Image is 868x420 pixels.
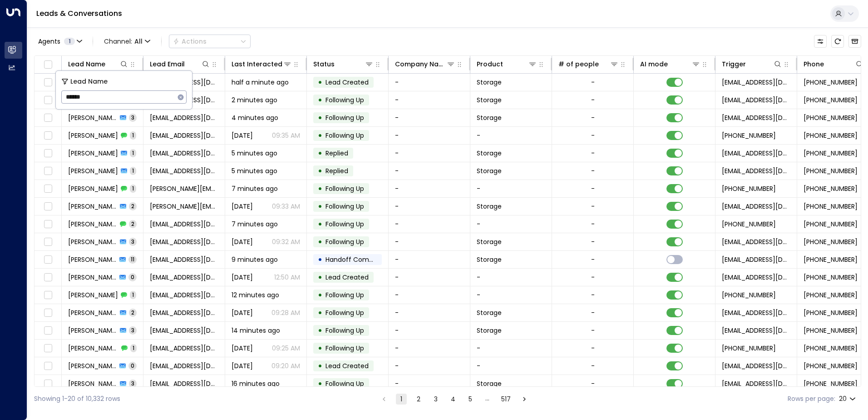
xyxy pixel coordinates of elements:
[839,392,858,405] div: 20
[100,35,154,48] button: Channel:All
[325,361,369,370] span: Lead Created
[232,326,280,335] span: 14 minutes ago
[129,326,137,334] span: 3
[722,290,776,300] span: +447846375248
[318,145,322,161] div: •
[325,149,348,158] span: Replied
[42,236,54,248] span: Toggle select row
[70,76,108,87] span: Lead Name
[232,255,278,264] span: 9 minutes ago
[389,322,470,339] td: -
[519,394,530,405] button: Go to next page
[640,59,700,70] div: AI mode
[232,59,292,70] div: Last Interacted
[42,360,54,372] span: Toggle select row
[150,344,218,353] span: xqin1020@hotmail.com
[42,77,54,88] span: Toggle select row
[129,220,137,228] span: 2
[313,59,374,70] div: Status
[389,91,470,109] td: -
[34,394,120,404] div: Showing 1-20 of 10,332 rows
[804,202,858,211] span: +447931326683
[169,35,251,48] button: Actions
[68,379,117,388] span: Dilsha Junaid
[722,255,790,264] span: leads@space-station.co.uk
[804,273,858,282] span: +447784183222
[150,131,218,140] span: kaisalwali@gmail.com
[232,184,278,193] span: 7 minutes ago
[395,59,446,70] div: Company Name
[477,59,537,70] div: Product
[325,184,364,193] span: Following Up
[477,113,502,122] span: Storage
[150,202,218,211] span: maria.kephalas@kantar.com
[232,113,278,122] span: 4 minutes ago
[38,38,60,45] span: Agents
[274,273,300,282] p: 12:50 AM
[232,131,253,140] span: Aug 30, 2025
[318,376,322,391] div: •
[378,393,530,405] nav: pagination navigation
[325,273,369,282] span: Lead Created
[325,308,364,317] span: Following Up
[395,59,455,70] div: Company Name
[318,128,322,143] div: •
[389,269,470,286] td: -
[558,59,619,70] div: # of people
[128,273,137,281] span: 0
[325,131,364,140] span: Following Up
[318,199,322,214] div: •
[150,59,185,70] div: Lead Email
[722,202,790,211] span: leads@space-station.co.uk
[722,113,790,122] span: leads@space-station.co.uk
[325,78,369,87] span: Lead Created
[591,255,595,264] div: -
[150,273,218,282] span: percynam@gmail.com
[130,291,136,299] span: 1
[42,130,54,141] span: Toggle select row
[804,361,858,370] span: +447561553590
[42,272,54,283] span: Toggle select row
[477,326,502,335] span: Storage
[68,326,117,335] span: Penny Pan
[470,215,552,233] td: -
[325,113,364,122] span: Following Up
[804,113,858,122] span: +447445935559
[150,308,218,317] span: leosalonga161212@gmail.com
[130,149,136,157] span: 1
[804,95,858,105] span: +447552850846
[499,394,513,405] button: Go to page 517
[150,113,218,122] span: kaisalwali@gmail.com
[722,78,790,87] span: leads@space-station.co.uk
[722,131,776,140] span: +447445935559
[477,95,502,105] span: Storage
[318,305,322,320] div: •
[318,287,322,303] div: •
[722,344,776,353] span: +447561553590
[318,216,322,232] div: •
[389,286,470,304] td: -
[325,202,364,211] span: Following Up
[396,394,407,405] button: page 1
[477,202,502,211] span: Storage
[64,38,75,45] span: 1
[42,165,54,177] span: Toggle select row
[325,290,364,300] span: Following Up
[389,304,470,321] td: -
[591,290,595,300] div: -
[42,95,54,106] span: Toggle select row
[150,220,218,229] span: nkirann@gmail.com
[389,109,470,126] td: -
[42,378,54,390] span: Toggle select row
[318,92,322,108] div: •
[42,112,54,124] span: Toggle select row
[129,202,137,210] span: 2
[129,309,137,316] span: 2
[722,220,776,229] span: +447466963423
[448,394,459,405] button: Go to page 4
[722,59,782,70] div: Trigger
[42,148,54,159] span: Toggle select row
[722,184,776,193] span: +447931326683
[477,166,502,175] span: Storage
[804,344,858,353] span: +447561553590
